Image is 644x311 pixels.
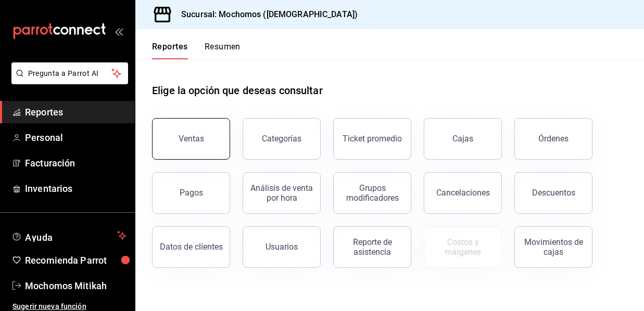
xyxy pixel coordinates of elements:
[115,27,123,35] button: open_drawer_menu
[424,118,502,160] a: Cajas
[25,279,127,293] span: Mochomos Mitikah
[431,237,495,257] div: Costos y márgenes
[333,118,411,160] button: Ticket promedio
[514,118,592,160] button: Órdenes
[25,131,127,145] span: Personal
[173,8,358,21] h3: Sucursal: Mochomos ([DEMOGRAPHIC_DATA])
[205,42,241,59] button: Resumen
[152,172,230,214] button: Pagos
[25,253,127,267] span: Recomienda Parrot
[333,172,411,214] button: Grupos modificadores
[249,183,314,203] div: Análisis de venta por hora
[180,188,203,198] div: Pagos
[452,133,474,145] div: Cajas
[7,75,128,86] a: Pregunta a Parrot AI
[243,118,321,160] button: Categorías
[28,68,112,79] span: Pregunta a Parrot AI
[343,134,402,144] div: Ticket promedio
[514,172,592,214] button: Descuentos
[424,172,502,214] button: Cancelaciones
[152,226,230,268] button: Datos de clientes
[266,242,298,252] div: Usuarios
[152,83,323,98] h1: Elige la opción que deseas consultar
[340,237,405,257] div: Reporte de asistencia
[160,242,223,252] div: Datos de clientes
[436,188,490,198] div: Cancelaciones
[538,134,569,144] div: Órdenes
[243,172,321,214] button: Análisis de venta por hora
[25,182,127,196] span: Inventarios
[521,237,586,257] div: Movimientos de cajas
[424,226,502,268] button: Contrata inventarios para ver este reporte
[340,183,405,203] div: Grupos modificadores
[152,42,188,59] button: Reportes
[243,226,321,268] button: Usuarios
[152,42,241,59] div: navigation tabs
[152,118,230,160] button: Ventas
[25,156,127,170] span: Facturación
[514,226,592,268] button: Movimientos de cajas
[262,134,301,144] div: Categorías
[11,62,128,84] button: Pregunta a Parrot AI
[25,229,113,242] span: Ayuda
[25,105,127,119] span: Reportes
[179,134,204,144] div: Ventas
[532,188,575,198] div: Descuentos
[333,226,411,268] button: Reporte de asistencia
